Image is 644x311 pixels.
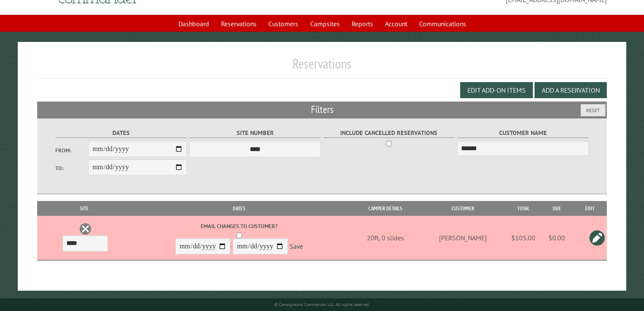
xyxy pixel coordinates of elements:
[347,16,378,32] a: Reports
[55,128,187,138] label: Dates
[289,242,303,251] a: Save
[216,16,262,32] a: Reservations
[323,128,455,138] label: Include Cancelled Reservations
[420,201,506,216] th: Customer
[460,82,533,98] button: Edit Add-on Items
[173,16,214,32] a: Dashboard
[420,216,506,260] td: [PERSON_NAME]
[507,216,540,260] td: $105.00
[128,222,350,230] label: Email changes to customer?
[573,201,607,216] th: Edit
[274,302,370,307] small: © Campground Commander LLC. All rights reserved.
[351,216,420,260] td: 20ft, 0 slides
[127,201,351,216] th: Dates
[305,16,345,32] a: Campsites
[507,201,540,216] th: Total
[540,201,573,216] th: Due
[457,128,589,138] label: Customer Name
[128,222,350,256] div: -
[55,164,88,172] label: To:
[540,216,573,260] td: $0.00
[55,146,88,154] label: From:
[263,16,303,32] a: Customers
[37,55,607,79] h1: Reservations
[581,104,606,116] button: Reset
[189,128,321,138] label: Site Number
[414,16,471,32] a: Communications
[79,223,92,235] a: Delete this reservation
[351,201,420,216] th: Camper Details
[37,102,607,118] h2: Filters
[380,16,412,32] a: Account
[41,201,127,216] th: Site
[535,82,607,98] button: Add a Reservation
